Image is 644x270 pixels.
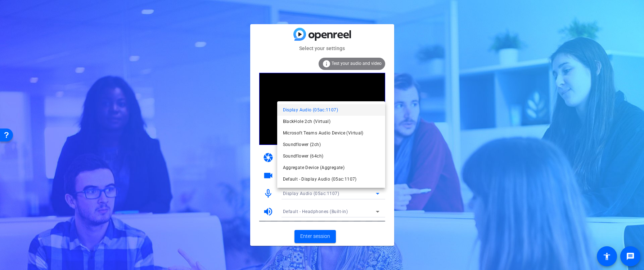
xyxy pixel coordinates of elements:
span: Default - Display Audio (05ac:1107) [283,175,357,183]
span: BlackHole 2ch (Virtual) [283,117,331,126]
span: Microsoft Teams Audio Device (Virtual) [283,129,364,137]
span: Display Audio (05ac:1107) [283,106,338,114]
span: Aggregate Device (Aggregate) [283,163,345,172]
span: Soundflower (64ch) [283,152,324,160]
span: Soundflower (2ch) [283,140,321,149]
